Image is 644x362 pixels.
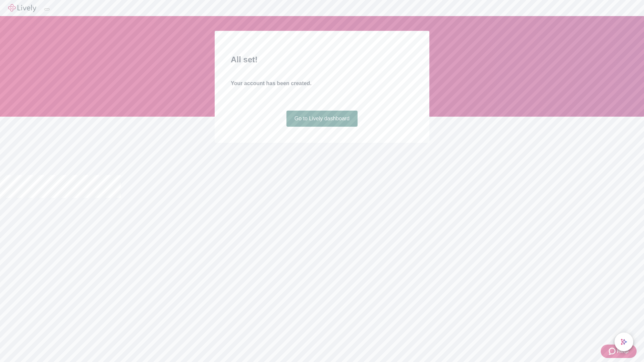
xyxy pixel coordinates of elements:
[609,347,617,355] svg: Zendesk support icon
[231,79,413,87] h4: Your account has been created.
[601,345,637,358] button: Zendesk support iconHelp
[614,333,633,351] button: chat
[617,347,629,355] span: Help
[44,8,50,10] button: Log out
[231,54,413,66] h2: All set!
[8,4,36,12] img: Lively
[621,339,627,345] svg: Lively AI Assistant
[286,111,358,127] a: Go to Lively dashboard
